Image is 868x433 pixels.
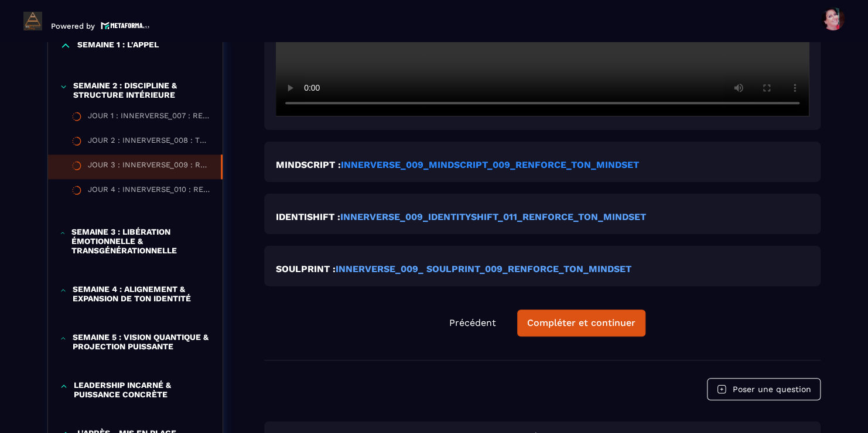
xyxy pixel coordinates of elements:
img: logo-branding [23,12,42,30]
strong: MINDSCRIPT : [276,159,341,170]
strong: IDENTISHIFT : [276,211,340,222]
p: SEMAINE 4 : ALIGNEMENT & EXPANSION DE TON IDENTITÉ [73,284,211,303]
a: INNERVERSE_009_IDENTITYSHIFT_011_RENFORCE_TON_MINDSET [340,211,646,222]
p: LEADERSHIP INCARNÉ & PUISSANCE CONCRÈTE [74,380,211,399]
p: Powered by [51,22,95,30]
div: JOUR 4 : INNERVERSE_010 : REPRENDS TON POUVOIR [88,185,211,198]
p: SEMAINE 5 : VISION QUANTIQUE & PROJECTION PUISSANTE [73,332,211,351]
a: INNERVERSE_009_MINDSCRIPT_009_RENFORCE_TON_MINDSET [341,159,639,170]
p: SEMAINE 2 : DISCIPLINE & STRUCTURE INTÉRIEURE [73,81,211,99]
button: Précédent [440,310,505,336]
div: JOUR 3 : INNERVERSE_009 : RENFORCE TON MINDSET [88,160,209,173]
p: SEMAINE 1 : L'APPEL [77,40,159,51]
button: Poser une question [707,378,821,400]
p: SEMAINE 3 : LIBÉRATION ÉMOTIONNELLE & TRANSGÉNÉRATIONNELLE [71,227,211,255]
img: logo [101,20,150,30]
div: JOUR 1 : INNERVERSE_007 : RENCONTRE AVEC TON ENFANT INTÉRIEUR [88,111,211,124]
strong: SOULPRINT : [276,263,336,274]
button: Compléter et continuer [517,310,645,336]
div: JOUR 2 : INNERVERSE_008 : TU VIENS D'ACTIVER TON NOUVEAU CYCLE [88,136,211,149]
div: Compléter et continuer [527,317,635,329]
a: INNERVERSE_009_ SOULPRINT_009_RENFORCE_TON_MINDSET [336,263,631,274]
